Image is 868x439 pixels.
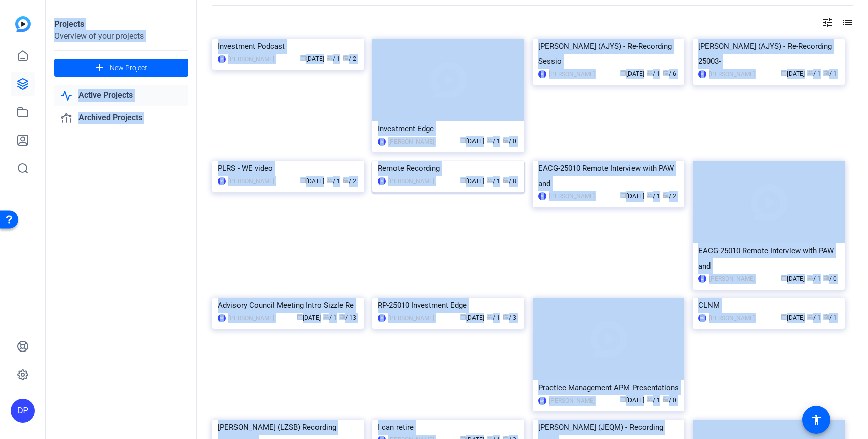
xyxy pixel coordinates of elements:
[823,70,829,76] span: radio
[343,55,356,62] span: / 2
[549,191,595,201] div: [PERSON_NAME]
[620,193,644,200] span: [DATE]
[698,275,706,283] div: JZ
[781,275,805,282] span: [DATE]
[807,314,813,320] span: group
[388,176,434,186] div: [PERSON_NAME]
[503,314,516,321] span: / 3
[823,314,837,321] span: / 1
[698,243,839,274] div: EACG-25010 Remote Interview with PAW and
[487,314,500,321] span: / 1
[343,177,349,183] span: radio
[781,275,787,281] span: calendar_today
[709,313,755,323] div: [PERSON_NAME]
[823,275,837,282] span: / 0
[378,298,519,313] div: RP-25010 Investment Edge
[378,177,386,185] div: JZ
[323,314,337,321] span: / 1
[698,314,706,322] div: MM
[807,314,821,321] span: / 1
[228,54,274,64] div: [PERSON_NAME]
[378,420,519,435] div: I can retire
[327,55,340,62] span: / 1
[218,177,226,185] div: SS
[228,176,274,186] div: [PERSON_NAME]
[647,70,653,76] span: group
[54,59,188,77] button: New Project
[327,178,340,185] span: / 1
[503,177,509,183] span: radio
[647,193,660,200] span: / 1
[378,161,519,176] div: Remote Recording
[538,192,546,200] div: JZ
[823,70,837,77] span: / 1
[460,314,466,320] span: calendar_today
[323,314,329,320] span: group
[93,62,106,74] mat-icon: add
[300,177,306,183] span: calendar_today
[663,70,676,77] span: / 6
[807,70,813,76] span: group
[821,17,833,29] mat-icon: tune
[620,70,644,77] span: [DATE]
[300,55,306,61] span: calendar_today
[218,161,359,176] div: PLRS - WE video
[339,314,356,321] span: / 13
[823,314,829,320] span: radio
[218,39,359,54] div: Investment Podcast
[388,313,434,323] div: [PERSON_NAME]
[11,399,35,423] div: DP
[228,313,274,323] div: [PERSON_NAME]
[487,138,500,145] span: / 1
[538,397,546,405] div: DP
[538,70,546,78] div: JZ
[487,178,500,185] span: / 1
[647,396,653,402] span: group
[781,70,805,77] span: [DATE]
[620,70,626,76] span: calendar_today
[709,274,755,284] div: [PERSON_NAME]
[807,275,813,281] span: group
[218,314,226,322] div: DP
[647,397,660,404] span: / 1
[343,178,356,185] span: / 2
[297,314,321,321] span: [DATE]
[487,314,493,320] span: group
[698,70,706,78] div: JZ
[807,70,821,77] span: / 1
[378,138,386,146] div: JZ
[538,161,679,191] div: EACG-25010 Remote Interview with PAW and
[663,396,669,402] span: radio
[503,178,516,185] span: / 8
[698,298,839,313] div: CLNM
[663,397,676,404] span: / 0
[110,63,147,73] span: New Project
[538,380,679,395] div: Practice Management APM Presentations
[503,314,509,320] span: radio
[810,414,822,426] mat-icon: accessibility
[647,192,653,198] span: group
[460,138,484,145] span: [DATE]
[647,70,660,77] span: / 1
[823,275,829,281] span: radio
[781,314,805,321] span: [DATE]
[781,314,787,320] span: calendar_today
[460,314,484,321] span: [DATE]
[460,137,466,143] span: calendar_today
[709,69,755,79] div: [PERSON_NAME]
[841,17,853,29] mat-icon: list
[327,55,333,61] span: group
[620,397,644,404] span: [DATE]
[54,30,188,42] div: Overview of your projects
[218,55,226,63] div: JZ
[54,108,188,128] a: Archived Projects
[503,137,509,143] span: radio
[327,177,333,183] span: group
[300,178,324,185] span: [DATE]
[300,55,324,62] span: [DATE]
[698,39,839,69] div: [PERSON_NAME] (AJYS) - Re-Recording 25003-
[538,39,679,69] div: [PERSON_NAME] (AJYS) - Re-Recording Sessio
[487,177,493,183] span: group
[503,138,516,145] span: / 0
[620,192,626,198] span: calendar_today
